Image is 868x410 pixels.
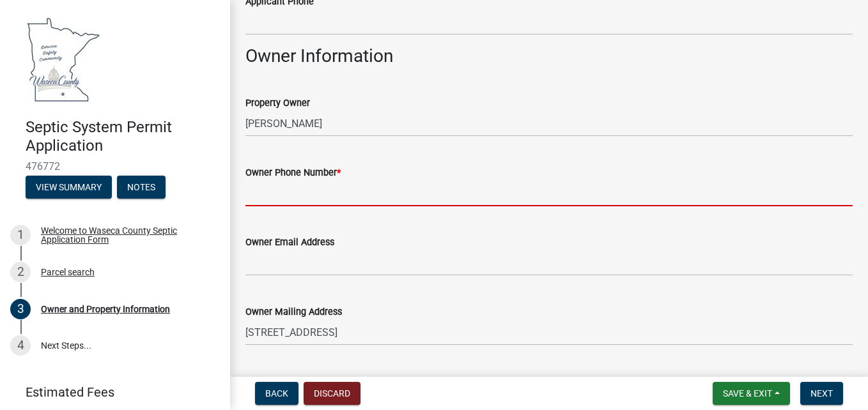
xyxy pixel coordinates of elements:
img: Waseca County, Minnesota [26,13,101,105]
button: View Summary [26,176,112,199]
span: 476772 [26,160,205,172]
div: Welcome to Waseca County Septic Application Form [41,226,210,244]
wm-modal-confirm: Summary [26,183,112,193]
wm-modal-confirm: Notes [117,183,166,193]
label: Owner Email Address [245,238,334,247]
h4: Septic System Permit Application [26,118,220,155]
button: Save & Exit [713,382,790,405]
div: Parcel search [41,268,95,277]
div: 1 [10,225,31,245]
h3: Owner Information [245,45,853,67]
label: Owner Phone Number [245,169,341,178]
label: Property Owner [245,99,310,108]
div: 2 [10,262,31,282]
button: Back [255,382,298,405]
button: Next [800,382,843,405]
button: Discard [304,382,360,405]
div: 4 [10,335,31,356]
span: Back [265,388,288,399]
button: Notes [117,176,166,199]
span: Save & Exit [723,388,772,399]
div: 3 [10,299,31,319]
label: Owner Mailing Address [245,308,342,317]
span: Next [810,388,833,399]
a: Estimated Fees [10,379,210,405]
div: Owner and Property Information [41,305,170,314]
